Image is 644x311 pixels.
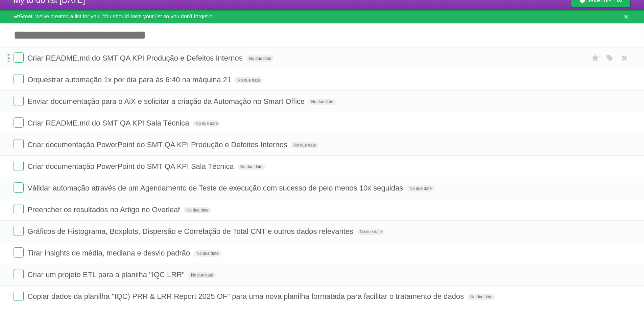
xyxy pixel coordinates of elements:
[14,247,24,258] label: Done
[27,184,405,192] span: Válidar automação através de um Agendamento de Teste de execução com sucesso de pelo menos 10x se...
[27,54,244,62] span: Criar README.md do SMT QA KPI Produção e Defeitos Internos
[14,161,24,171] label: Done
[235,77,262,83] span: No due date
[14,204,24,214] label: Done
[27,119,191,127] span: Criar README.md do SMT QA KPI Sala Técnica
[291,142,318,148] span: No due date
[194,250,221,257] span: No due date
[238,164,265,170] span: No due date
[14,96,24,106] label: Done
[193,120,220,127] span: No due date
[27,97,306,106] span: Enviar documentação para o AiX e solicitar a criação da Automação no Smart Office
[27,270,186,279] span: Criar um projeto ETL para a planilha "IQC LRR"
[14,182,24,193] label: Done
[357,229,384,235] span: No due date
[14,52,24,63] label: Done
[407,185,434,192] span: No due date
[468,294,495,300] span: No due date
[14,117,24,128] label: Done
[14,74,24,84] label: Done
[14,139,24,149] label: Done
[188,272,216,278] span: No due date
[27,162,236,171] span: Criar documentação PowerPoint do SMT QA KPI Sala Técnica
[27,249,192,257] span: Tirar insights de média, mediana e desvio padrão
[184,207,211,213] span: No due date
[27,227,355,236] span: Gráficos de Histograma, Boxplots, Dispersão e Correlação de Total CNT e outros dados relevantes
[589,52,602,64] label: Star task
[27,292,466,301] span: Copiar dados da planilha "IQC) PRR & LRR Report 2025 OF" para uma nova planilha formatada para fa...
[27,75,233,84] span: Orquestrar automação 1x por dia para às 6:40 na máquina 21
[246,55,274,62] span: No due date
[14,291,24,301] label: Done
[27,205,182,214] span: Preencher os resultados no Artigo no Overleaf
[14,269,24,279] label: Done
[14,226,24,236] label: Done
[27,140,289,149] span: Criar documentação PowerPoint do SMT QA KPI Produção e Defeitos Internos
[308,99,336,105] span: No due date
